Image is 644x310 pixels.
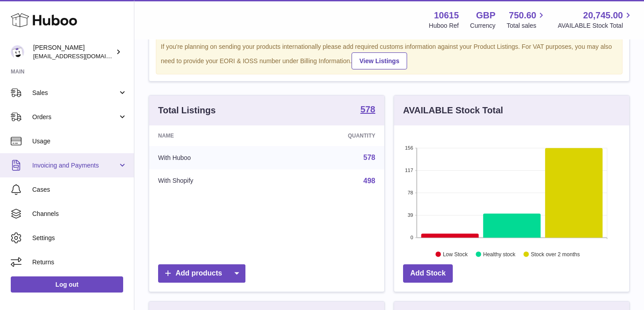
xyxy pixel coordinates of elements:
[33,43,114,60] div: [PERSON_NAME]
[405,168,413,173] text: 117
[32,137,127,146] span: Usage
[11,276,123,293] a: Log out
[33,52,132,60] span: [EMAIL_ADDRESS][DOMAIN_NAME]
[410,235,413,240] text: 0
[434,9,459,22] strong: 10615
[476,9,495,22] strong: GBP
[32,185,127,194] span: Cases
[158,104,216,116] h3: Total Listings
[403,264,453,283] a: Add Stock
[509,9,536,22] span: 750.60
[149,169,276,193] td: With Shopify
[149,125,276,146] th: Name
[149,146,276,169] td: With Huboo
[443,251,468,257] text: Low Stock
[583,9,623,22] span: 20,745.00
[32,234,127,242] span: Settings
[558,9,633,30] a: 20,745.00 AVAILABLE Stock Total
[276,125,384,146] th: Quantity
[408,212,413,218] text: 39
[32,161,118,170] span: Invoicing and Payments
[361,105,375,114] strong: 578
[363,154,375,161] a: 578
[361,105,375,116] a: 578
[531,251,580,257] text: Stock over 2 months
[32,89,118,97] span: Sales
[363,177,375,185] a: 498
[32,210,127,218] span: Channels
[408,190,413,195] text: 78
[11,45,24,59] img: fulfillment@fable.com
[558,22,633,30] span: AVAILABLE Stock Total
[507,22,546,30] span: Total sales
[507,9,546,30] a: 750.60 Total sales
[158,264,245,283] a: Add products
[405,145,413,151] text: 156
[352,52,407,69] a: View Listings
[32,258,127,267] span: Returns
[161,43,618,69] div: If you're planning on sending your products internationally please add required customs informati...
[483,251,516,257] text: Healthy stock
[403,104,503,116] h3: AVAILABLE Stock Total
[470,22,496,30] div: Currency
[32,113,118,121] span: Orders
[429,22,459,30] div: Huboo Ref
